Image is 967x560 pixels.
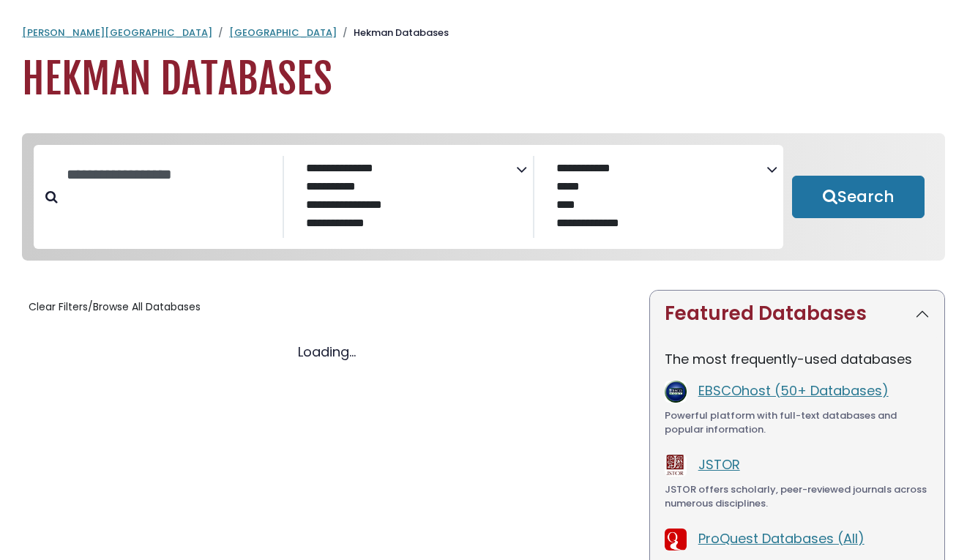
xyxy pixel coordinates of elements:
a: JSTOR [698,455,740,474]
select: Database Vendors Filter [546,158,766,239]
a: [PERSON_NAME][GEOGRAPHIC_DATA] [22,26,212,40]
div: JSTOR offers scholarly, peer-reviewed journals across numerous disciplines. [665,482,930,511]
a: EBSCOhost (50+ Databases) [698,381,889,400]
input: Search database by title or keyword [58,163,283,187]
li: Hekman Databases [337,26,449,40]
button: Clear Filters/Browse All Databases [22,296,207,318]
a: [GEOGRAPHIC_DATA] [229,26,337,40]
select: Database Subject Filter [296,158,516,239]
button: Featured Databases [650,291,944,337]
nav: Search filters [22,133,945,261]
nav: breadcrumb [22,26,945,40]
h1: Hekman Databases [22,55,945,104]
a: ProQuest Databases (All) [698,529,865,548]
button: Submit for Search Results [792,176,925,218]
div: Loading... [22,342,632,362]
p: The most frequently-used databases [665,349,930,369]
div: Powerful platform with full-text databases and popular information. [665,408,930,437]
